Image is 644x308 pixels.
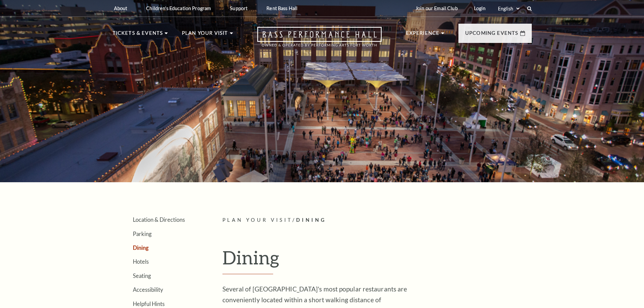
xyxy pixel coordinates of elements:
[406,29,440,41] p: Experience
[222,217,293,223] span: Plan Your Visit
[222,246,532,274] h1: Dining
[182,29,228,41] p: Plan Your Visit
[296,217,327,223] span: Dining
[133,231,151,237] a: Parking
[465,29,519,41] p: Upcoming Events
[146,5,211,11] p: Children's Education Program
[113,29,163,41] p: Tickets & Events
[133,258,149,265] a: Hotels
[497,5,521,12] select: Select:
[133,301,165,307] a: Helpful Hints
[222,216,532,224] p: /
[133,216,185,223] a: Location & Directions
[133,286,163,293] a: Accessibility
[133,244,149,251] a: Dining
[114,5,127,11] p: About
[266,5,297,11] p: Rent Bass Hall
[133,273,151,279] a: Seating
[230,5,247,11] p: Support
